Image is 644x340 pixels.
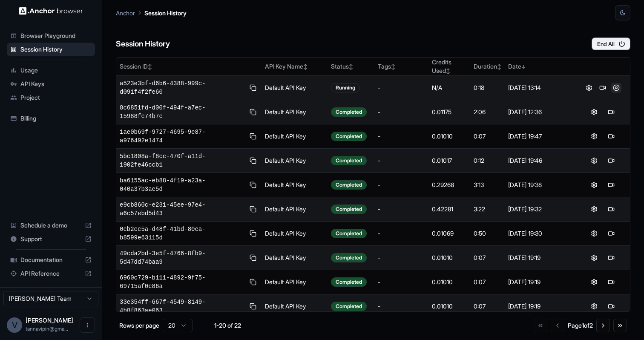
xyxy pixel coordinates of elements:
div: 0:07 [474,132,501,141]
div: API Key Name [265,62,325,71]
div: - [378,278,425,286]
div: API Keys [7,77,95,91]
span: 33e354ff-667f-4549-8149-4b8f863ae063 [120,298,245,315]
nav: breadcrumb [116,8,187,17]
button: End All [592,37,630,50]
div: [DATE] 19:32 [508,205,572,213]
span: Billing [20,114,92,123]
div: Billing [7,112,95,125]
span: Vipin Tanna [26,317,73,324]
div: Completed [331,205,367,214]
div: N/A [432,84,467,92]
p: Session History [144,9,187,17]
span: ↕ [497,63,501,70]
span: API Reference [20,269,81,278]
td: Default API Key [262,76,328,100]
div: Completed [331,156,367,165]
div: Session ID [120,62,258,71]
div: Completed [331,180,367,190]
span: Documentation [20,256,81,264]
div: 0.01010 [432,278,467,286]
div: Completed [331,253,367,262]
div: - [378,108,425,116]
span: ↕ [303,63,308,70]
div: 0:18 [474,84,501,92]
span: Browser Playground [20,32,92,40]
div: 0:07 [474,254,501,262]
span: ba6155ac-eb88-4f19-a23a-040a37b3ae5d [120,176,245,193]
div: 3:13 [474,181,501,189]
span: Support [20,235,81,243]
div: Support [7,232,95,246]
div: Completed [331,132,367,141]
h6: Session History [116,38,170,50]
div: [DATE] 19:47 [508,132,572,141]
div: 2:06 [474,108,501,116]
td: Default API Key [262,124,328,149]
div: 0.29268 [432,181,467,189]
div: 0.01069 [432,229,467,238]
div: Date [508,62,572,71]
div: [DATE] 13:14 [508,84,572,92]
div: Documentation [7,253,95,267]
td: Default API Key [262,270,328,294]
div: Tags [378,62,425,71]
div: Completed [331,229,367,238]
div: Schedule a demo [7,219,95,232]
div: 0.01010 [432,302,467,311]
td: Default API Key [262,100,328,124]
span: Usage [20,66,92,75]
span: Schedule a demo [20,221,81,230]
div: 0:50 [474,229,501,238]
div: [DATE] 19:38 [508,181,572,189]
div: V [7,317,22,333]
div: [DATE] 12:36 [508,108,572,116]
div: 0.01017 [432,156,467,165]
p: Anchor [116,9,135,17]
div: 0.01010 [432,254,467,262]
div: 0.01175 [432,108,467,116]
div: [DATE] 19:30 [508,229,572,238]
span: ↕ [148,63,152,70]
span: 1ae0b69f-9727-4695-9e87-a976492e1474 [120,128,245,145]
div: - [378,205,425,213]
div: 0.42281 [432,205,467,213]
div: [DATE] 19:19 [508,278,572,286]
td: Default API Key [262,246,328,270]
div: - [378,302,425,311]
div: 1-20 of 22 [206,321,249,330]
button: Open menu [80,317,95,333]
span: 0cb2cc5a-d48f-41bd-80ea-b8599e63115d [120,225,245,242]
img: Anchor Logo [19,7,83,15]
span: ↕ [446,68,450,74]
div: Page 1 of 2 [568,321,593,330]
span: 5bc1808a-f8cc-470f-a11d-1902fe46ccb1 [120,152,245,169]
div: 0:07 [474,278,501,286]
div: Completed [331,107,367,117]
div: 0.01010 [432,132,467,141]
div: Duration [474,62,501,71]
span: 49cda2bd-3e5f-4766-8fb9-5d47dd74baa9 [120,249,245,266]
div: Completed [331,302,367,311]
span: 6960c729-b111-4892-9f75-69715af0c86a [120,274,245,291]
div: - [378,84,425,92]
div: Session History [7,43,95,56]
div: [DATE] 19:19 [508,302,572,311]
span: ↓ [521,63,526,70]
span: 8c6851fd-d00f-494f-a7ec-15988fc74b7c [120,104,245,121]
div: Running [331,83,360,92]
div: API Reference [7,267,95,280]
div: - [378,156,425,165]
td: Default API Key [262,222,328,246]
td: Default API Key [262,149,328,173]
div: [DATE] 19:19 [508,254,572,262]
span: ↕ [391,63,395,70]
div: 0:07 [474,302,501,311]
p: Rows per page [119,321,159,330]
div: Browser Playground [7,29,95,43]
div: Project [7,91,95,104]
span: tannavipin@gmail.com [26,326,68,332]
div: Completed [331,277,367,287]
span: API Keys [20,80,92,88]
td: Default API Key [262,173,328,197]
